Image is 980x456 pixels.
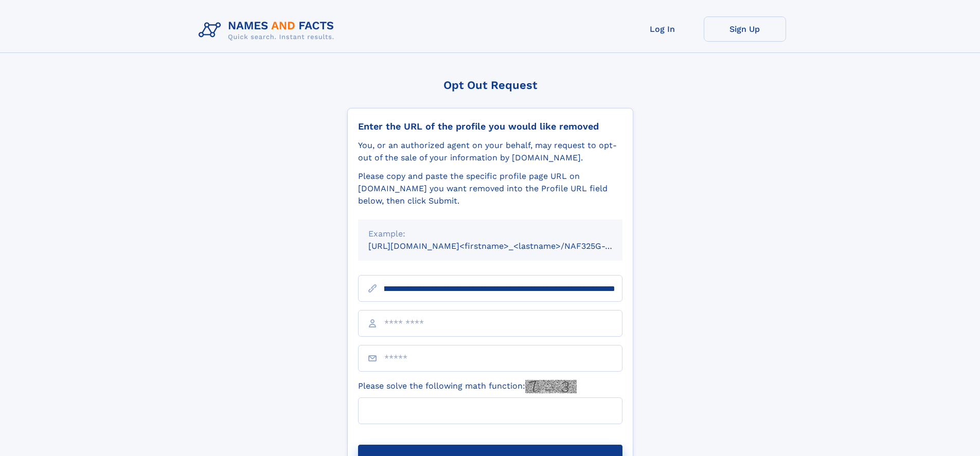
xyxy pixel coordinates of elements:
[358,380,577,393] label: Please solve the following math function:
[358,170,622,207] div: Please copy and paste the specific profile page URL on [DOMAIN_NAME] you want removed into the Pr...
[194,16,343,44] img: Logo Names and Facts
[347,79,633,92] div: Opt Out Request
[358,139,622,164] div: You, or an authorized agent on your behalf, may request to opt-out of the sale of your informatio...
[368,228,612,240] div: Example:
[621,16,704,42] a: Log In
[704,16,786,42] a: Sign Up
[358,121,622,132] div: Enter the URL of the profile you would like removed
[368,241,642,251] small: [URL][DOMAIN_NAME]<firstname>_<lastname>/NAF325G-xxxxxxxx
